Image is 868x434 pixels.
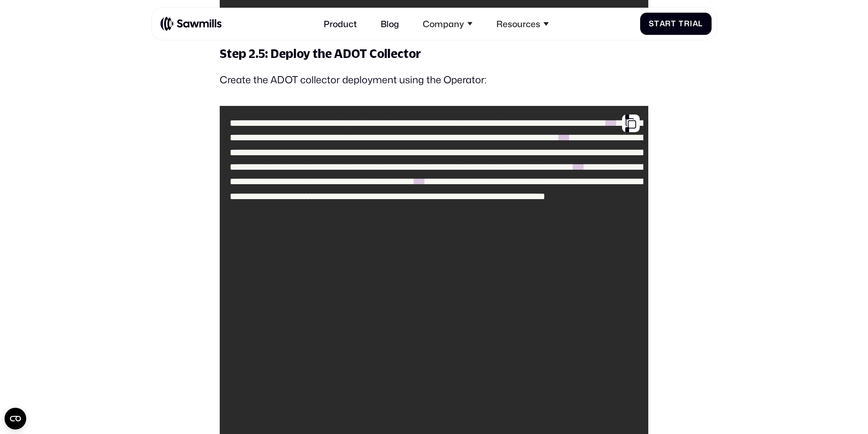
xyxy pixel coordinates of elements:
[5,408,26,429] button: Open CMP widget
[690,19,693,28] span: i
[684,19,690,28] span: r
[423,19,464,29] div: Company
[665,19,671,28] span: r
[654,19,660,28] span: t
[698,19,703,28] span: l
[220,71,648,89] p: Create the ADOT collector deployment using the Operator:
[317,12,363,35] a: Product
[490,12,555,35] div: Resources
[671,19,676,28] span: t
[374,12,406,35] a: Blog
[640,13,712,35] a: StartTrial
[220,46,648,62] h4: Step 2.5: Deploy the ADOT Collector
[660,19,665,28] span: a
[693,19,698,28] span: a
[416,12,479,35] div: Company
[679,19,684,28] span: T
[649,19,654,28] span: S
[496,19,540,29] div: Resources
